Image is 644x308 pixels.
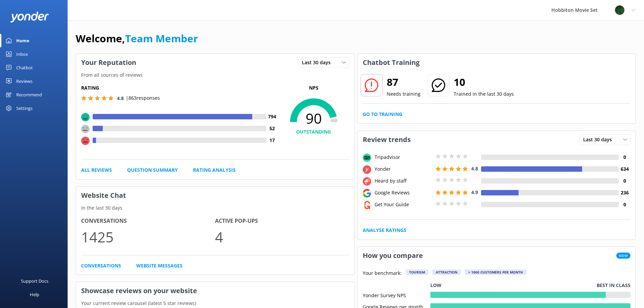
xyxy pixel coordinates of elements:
[81,84,278,92] h5: Rating
[266,125,278,132] h4: 52
[387,74,421,90] h2: 87
[373,177,434,185] div: Heard by staff
[127,166,178,174] a: Question Summary
[373,165,434,173] div: Yonder
[302,59,335,66] span: Last 30 days
[278,128,349,136] h4: OUTSTANDING
[616,253,630,259] span: New
[615,5,625,15] img: 34-1625720359.png
[363,227,406,234] a: Analyse Ratings
[619,189,630,196] h4: 236
[373,153,434,161] div: Tripadvisor
[16,34,29,47] div: Home
[76,71,354,79] p: From all sources of reviews
[81,262,121,269] a: Conversations
[406,269,428,275] div: Tourism
[471,165,478,172] span: 4.8
[619,165,630,173] h4: 634
[16,47,28,61] div: Inbox
[76,187,354,204] h3: Website Chat
[81,226,215,248] p: 1425
[117,95,124,101] span: 4.8
[430,282,442,289] p: Low
[76,282,354,300] h3: Showcase reviews on your website
[193,166,236,174] a: Rating Analysis
[432,269,461,275] div: Attraction
[30,288,39,301] div: Help
[278,110,349,127] span: 90
[215,226,349,248] p: 4
[583,136,616,143] span: Last 30 days
[373,189,434,196] div: Google Reviews
[16,88,42,101] div: Recommend
[471,189,478,195] span: 4.9
[76,300,354,307] p: Your current review carousel (latest 5 star reviews)
[126,94,160,102] p: | 863 responses
[136,262,183,269] a: Website Messages
[16,61,33,74] div: Chatbot
[465,269,526,275] div: > 1000 customers per month
[10,11,49,23] img: yonder-white-logo.png
[619,177,630,185] h4: 0
[21,274,48,288] div: Support Docs
[597,282,630,289] p: Best in class
[76,30,198,47] h1: Welcome,
[363,269,402,278] p: Your benchmark:
[266,113,278,120] h4: 794
[76,54,141,71] h3: Your Reputation
[81,217,215,226] h4: Conversations
[619,153,630,161] h4: 0
[215,217,349,226] h4: Active Pop-ups
[454,90,514,98] p: Trained in the last 30 days
[358,54,425,71] h3: Chatbot Training
[387,90,421,98] p: Needs training
[363,292,430,298] div: Yonder Survey NPS
[16,74,32,88] div: Reviews
[363,111,402,118] a: Go to Training
[125,31,198,45] a: Team Member
[278,84,349,92] p: NPS
[16,101,32,115] div: Settings
[81,166,112,174] a: All Reviews
[76,204,354,212] p: In the last 30 days
[266,137,278,144] h4: 17
[373,201,434,208] div: Get Your Guide
[619,201,630,208] h4: 0
[358,247,428,264] h3: How you compare
[454,74,514,90] h2: 10
[358,131,416,148] h3: Review trends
